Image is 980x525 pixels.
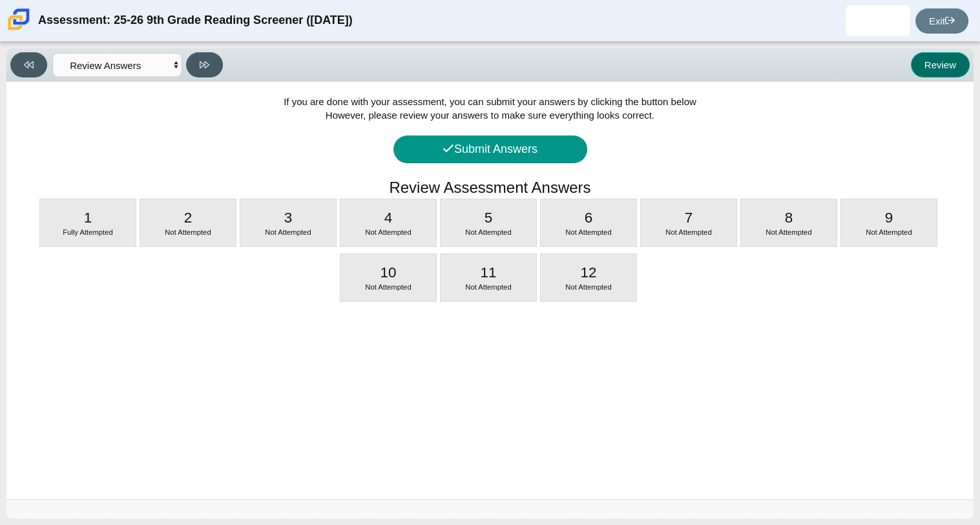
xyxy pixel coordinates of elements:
[565,228,611,236] span: Not Attempted
[84,210,92,226] span: 1
[766,228,811,236] span: Not Attempted
[380,264,396,281] span: 10
[485,210,493,226] span: 5
[284,96,696,121] span: If you are done with your assessment, you can submit your answers by clicking the button below Ho...
[63,228,113,236] span: Fully Attempted
[465,228,511,236] span: Not Attempted
[480,264,496,281] span: 11
[365,228,411,236] span: Not Attempted
[465,283,511,291] span: Not Attempted
[585,210,593,226] span: 6
[284,210,293,226] span: 3
[868,10,888,31] img: lailah.wilder.UDYgca
[5,6,32,33] img: Carmen School of Science & Technology
[165,228,211,236] span: Not Attempted
[265,228,311,236] span: Not Attempted
[565,283,611,291] span: Not Attempted
[5,24,32,35] a: Carmen School of Science & Technology
[665,228,711,236] span: Not Attempted
[785,210,793,226] span: 8
[915,8,968,34] a: Exit
[384,210,393,226] span: 4
[38,5,353,36] div: Assessment: 25-26 9th Grade Reading Screener ([DATE])
[580,264,596,281] span: 12
[393,135,587,163] button: Submit Answers
[866,228,912,236] span: Not Attempted
[389,177,590,199] h1: Review Assessment Answers
[365,283,411,291] span: Not Attempted
[685,210,693,226] span: 7
[184,210,193,226] span: 2
[911,52,970,77] button: Review
[885,210,893,226] span: 9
